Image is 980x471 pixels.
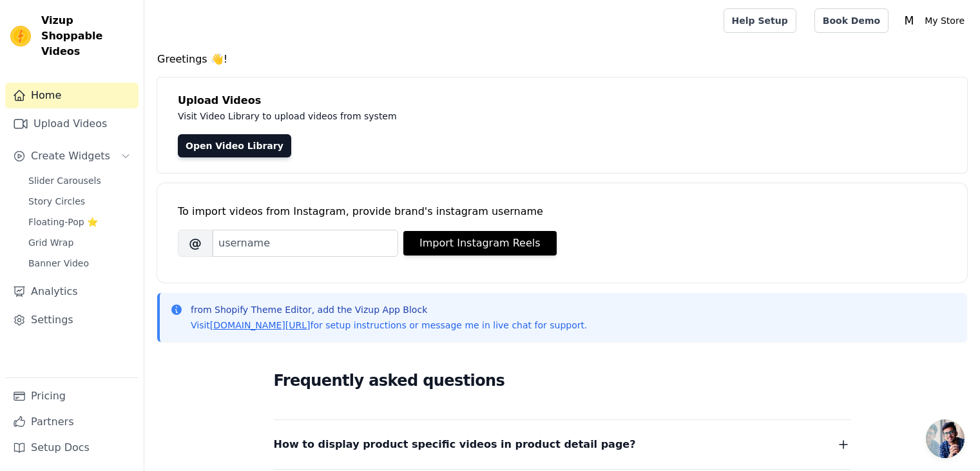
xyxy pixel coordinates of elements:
[5,143,139,169] button: Create Widgets
[274,368,851,394] h2: Frequently asked questions
[5,307,139,333] a: Settings
[178,93,946,108] h4: Upload Videos
[21,254,139,272] a: Banner Video
[28,195,85,208] span: Story Circles
[191,303,587,316] p: from Shopify Theme Editor, add the Vizup App Block
[5,409,139,435] a: Partners
[157,52,967,67] h4: Greetings 👋!
[178,204,946,219] div: To import videos from Instagram, provide brand's instagram username
[926,419,965,458] a: Open chat
[178,108,755,124] p: Visit Video Library to upload videos from system
[191,319,587,332] p: Visit for setup instructions or message me in live chat for support.
[814,8,889,33] a: Book Demo
[21,192,139,210] a: Story Circles
[5,279,139,305] a: Analytics
[905,14,914,27] text: M
[178,230,213,257] span: @
[5,435,139,461] a: Setup Docs
[274,436,636,454] span: How to display product specific videos in product detail page?
[28,257,89,270] span: Banner Video
[213,230,398,257] input: username
[21,172,139,190] a: Slider Carousels
[899,9,970,32] button: M My Store
[28,215,98,228] span: Floating-Pop ⭐
[210,320,311,330] a: [DOMAIN_NAME][URL]
[28,236,73,249] span: Grid Wrap
[31,148,110,164] span: Create Widgets
[5,383,139,409] a: Pricing
[919,9,970,32] p: My Store
[403,231,557,256] button: Import Instagram Reels
[21,213,139,231] a: Floating-Pop ⭐
[178,134,291,157] a: Open Video Library
[5,83,139,108] a: Home
[10,26,31,46] img: Vizup
[5,111,139,137] a: Upload Videos
[41,13,133,59] span: Vizup Shoppable Videos
[21,234,139,252] a: Grid Wrap
[28,174,101,187] span: Slider Carousels
[274,436,851,454] button: How to display product specific videos in product detail page?
[724,8,796,33] a: Help Setup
